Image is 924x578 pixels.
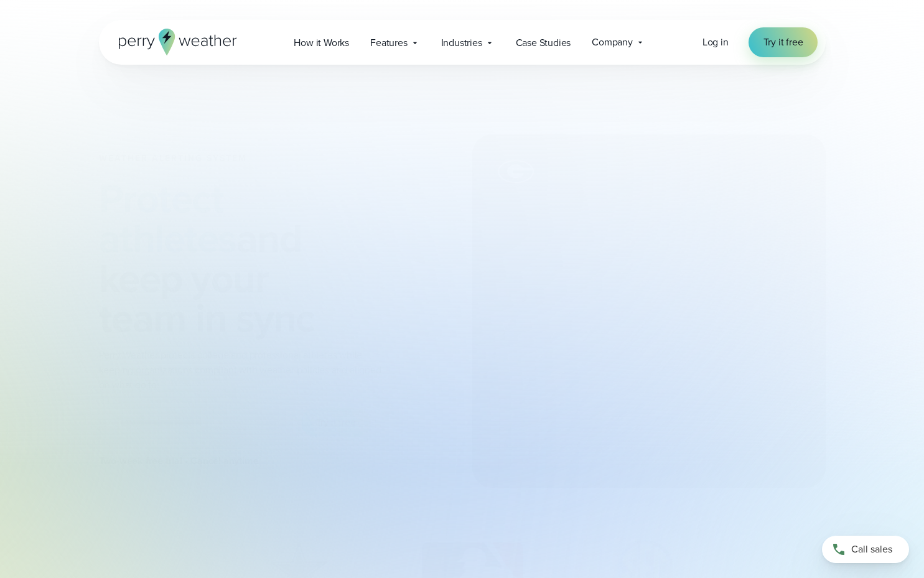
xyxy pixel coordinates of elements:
a: Log in [702,35,729,50]
span: Industries [441,35,482,50]
a: Case Studies [505,30,582,55]
a: Try it free [749,27,818,57]
a: Call sales [822,536,909,563]
a: How it Works [283,30,360,55]
span: Case Studies [516,35,571,50]
span: Company [592,35,633,50]
span: Call sales [851,542,892,557]
span: How it Works [294,35,349,50]
span: Features [370,35,407,50]
span: Try it free [763,35,803,50]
